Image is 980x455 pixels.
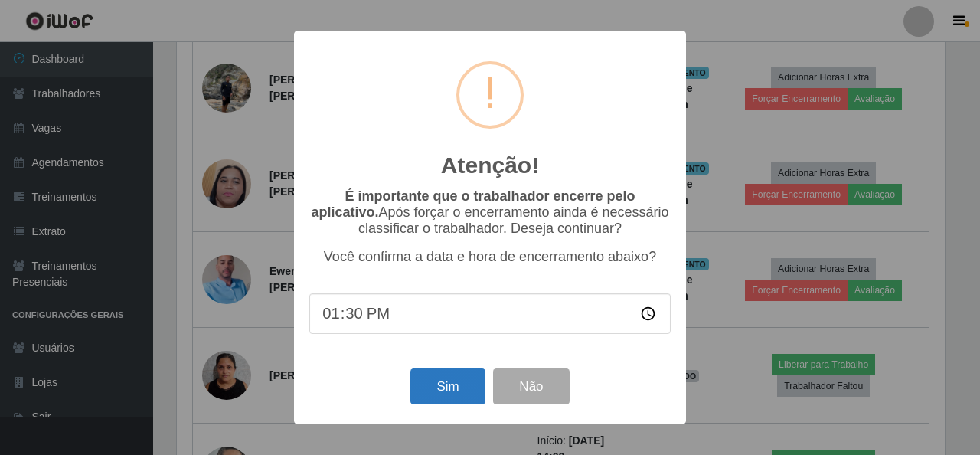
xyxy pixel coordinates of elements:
h2: Atenção! [441,152,539,179]
button: Sim [410,368,485,404]
b: É importante que o trabalhador encerre pelo aplicativo. [311,188,635,220]
p: Após forçar o encerramento ainda é necessário classificar o trabalhador. Deseja continuar? [309,188,671,237]
p: Você confirma a data e hora de encerramento abaixo? [309,249,671,265]
button: Não [493,368,569,404]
